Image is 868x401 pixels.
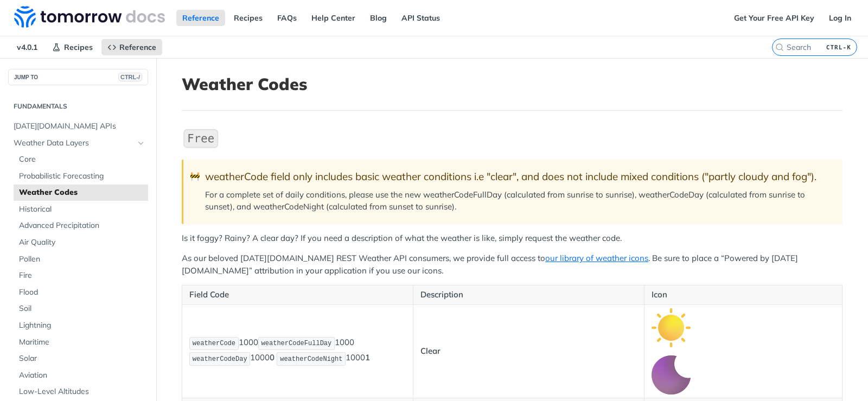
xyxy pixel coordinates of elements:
span: Weather Data Layers [14,138,134,149]
p: As our beloved [DATE][DOMAIN_NAME] REST Weather API consumers, we provide full access to . Be sur... [182,252,843,277]
span: Fire [19,270,145,281]
span: Advanced Precipitation [19,220,145,231]
span: CTRL-/ [118,73,142,81]
span: Probabilistic Forecasting [19,171,145,182]
button: JUMP TOCTRL-/ [8,69,148,85]
a: Blog [364,10,393,26]
span: Reference [119,42,156,52]
a: Get Your Free API Key [728,10,820,26]
p: Description [420,289,637,301]
a: Historical [14,201,148,218]
h2: Fundamentals [8,101,148,111]
a: Lightning [14,317,148,334]
span: Expand image [652,369,691,379]
span: [DATE][DOMAIN_NAME] APIs [14,121,145,132]
button: Hide subpages for Weather Data Layers [137,139,145,148]
a: Recipes [228,10,269,26]
a: Core [14,151,148,168]
p: For a complete set of daily conditions, please use the new weatherCodeFullDay (calculated from su... [205,189,832,213]
a: Solar [14,351,148,367]
a: API Status [395,10,446,26]
a: Recipes [46,39,99,55]
span: Air Quality [19,237,145,248]
span: v4.0.1 [11,39,43,55]
a: Reference [101,39,162,55]
p: 1000 1000 1000 1000 [189,336,406,367]
a: Probabilistic Forecasting [14,168,148,184]
a: Reference [176,10,225,26]
a: Low-Level Altitudes [14,384,148,400]
svg: Search [775,43,784,52]
p: Is it foggy? Rainy? A clear day? If you need a description of what the weather is like, simply re... [182,232,843,245]
strong: 1 [365,353,370,363]
span: Pollen [19,254,145,265]
kbd: CTRL-K [824,42,854,53]
h1: Weather Codes [182,74,843,94]
span: Aviation [19,370,145,381]
img: clear_night [652,355,691,394]
span: 🚧 [190,170,200,183]
a: Aviation [14,367,148,384]
img: Tomorrow.io Weather API Docs [14,6,165,28]
strong: Clear [420,346,441,356]
span: Flood [19,287,145,298]
span: weatherCodeNight [280,355,342,363]
a: Weather Codes [14,184,148,201]
p: Icon [652,289,835,301]
a: Pollen [14,251,148,268]
img: clear_day [652,308,691,347]
div: weatherCode field only includes basic weather conditions i.e "clear", and does not include mixed ... [205,170,832,183]
span: weatherCodeFullDay [261,340,332,347]
span: Historical [19,204,145,215]
a: Flood [14,284,148,301]
a: Air Quality [14,234,148,251]
span: Solar [19,353,145,364]
a: Advanced Precipitation [14,218,148,234]
span: weatherCodeDay [193,355,247,363]
span: Weather Codes [19,187,145,198]
a: Maritime [14,334,148,351]
strong: 0 [270,353,275,363]
span: Maritime [19,337,145,348]
span: Recipes [64,42,93,52]
p: Field Code [189,289,406,301]
a: Weather Data LayersHide subpages for Weather Data Layers [8,135,148,151]
span: Lightning [19,320,145,331]
a: our library of weather icons [545,253,648,263]
a: Help Center [305,10,361,26]
span: Low-Level Altitudes [19,386,145,397]
span: Core [19,154,145,165]
span: Soil [19,303,145,314]
a: FAQs [271,10,303,26]
a: Fire [14,268,148,284]
span: Expand image [652,322,691,332]
a: Log In [823,10,857,26]
a: [DATE][DOMAIN_NAME] APIs [8,118,148,135]
a: Soil [14,301,148,317]
span: weatherCode [193,340,235,347]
